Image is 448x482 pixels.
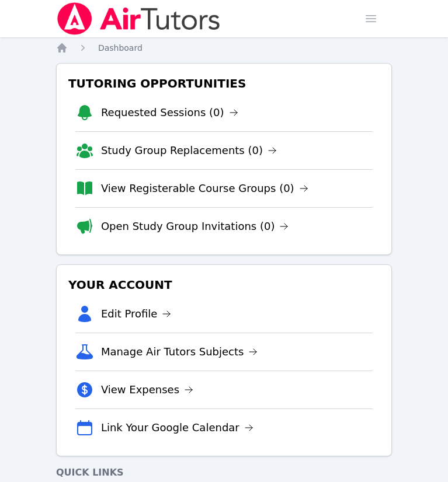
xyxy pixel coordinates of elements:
a: Open Study Group Invitations (0) [101,218,289,235]
a: Link Your Google Calendar [101,420,253,436]
span: Dashboard [98,43,143,53]
a: Edit Profile [101,306,172,322]
a: Dashboard [98,42,143,54]
nav: Breadcrumb [56,42,392,54]
a: Study Group Replacements (0) [101,142,277,159]
img: Air Tutors [56,2,221,35]
a: View Expenses [101,382,193,398]
h3: Your Account [66,274,382,295]
a: View Registerable Course Groups (0) [101,180,308,197]
h3: Tutoring Opportunities [66,73,382,94]
h4: Quick Links [56,466,392,480]
a: Requested Sessions (0) [101,104,238,121]
a: Manage Air Tutors Subjects [101,344,258,360]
